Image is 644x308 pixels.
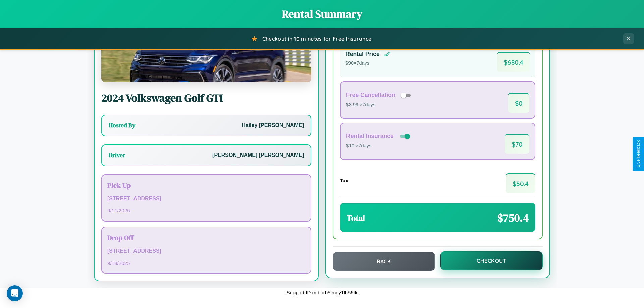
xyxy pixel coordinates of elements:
h4: Free Cancellation [346,91,395,99]
h2: 2024 Volkswagen Golf GTI [101,90,311,105]
p: $3.99 × 7 days [346,101,413,109]
p: [STREET_ADDRESS] [107,246,305,256]
span: $ 680.4 [497,52,530,72]
div: Open Intercom Messenger [7,285,23,301]
button: Back [333,252,435,271]
p: Support ID: mfborb5ecgy1lh55tk [287,288,358,297]
span: $ 50.4 [506,173,535,193]
span: Checkout in 10 minutes for Free Insurance [262,35,371,42]
div: Give Feedback [636,140,641,168]
h4: Rental Price [345,51,380,58]
h3: Driver [109,151,125,159]
p: $10 × 7 days [346,142,411,150]
p: Hailey [PERSON_NAME] [241,121,304,130]
p: [PERSON_NAME] [PERSON_NAME] [212,150,304,160]
button: Checkout [440,251,543,270]
h4: Rental Insurance [346,133,394,140]
p: $ 90 × 7 days [345,59,390,68]
span: $ 750.4 [497,210,529,225]
span: $ 70 [505,134,529,154]
h3: Total [347,212,365,224]
h1: Rental Summary [7,7,637,21]
h3: Drop Off [107,233,305,242]
h3: Hosted By [109,121,135,129]
span: $ 0 [508,93,529,113]
p: 9 / 18 / 2025 [107,259,305,268]
h4: Tax [340,178,348,183]
h3: Pick Up [107,180,305,190]
p: 9 / 11 / 2025 [107,206,305,215]
p: [STREET_ADDRESS] [107,194,305,204]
